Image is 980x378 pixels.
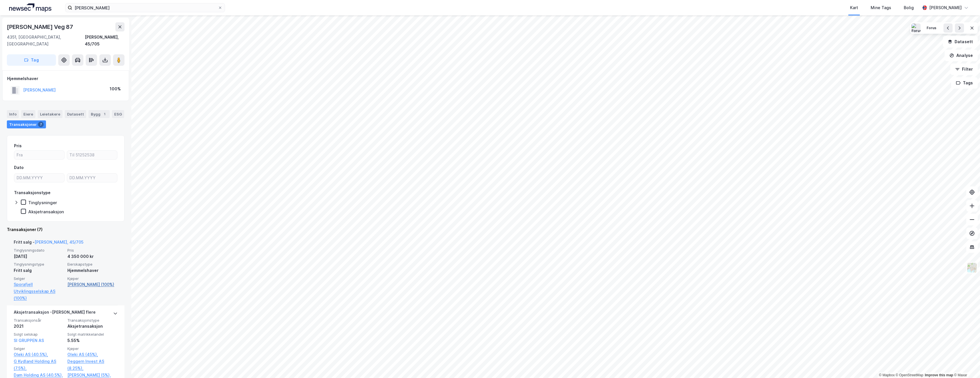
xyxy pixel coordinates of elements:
div: [PERSON_NAME] Veg 87 [7,22,74,31]
div: Hjemmelshaver [67,267,118,274]
span: Tinglysningstype [14,262,64,267]
span: Kjøper [67,346,118,351]
a: Deggern Invest AS (8.25%), [67,358,118,372]
input: Fra [14,151,64,159]
a: Oleki AS (45%), [67,351,118,358]
a: G Kydland Holding AS (7.5%), [14,358,64,372]
div: Transaksjoner [7,120,46,128]
div: Kart [850,4,858,11]
div: ESG [112,110,124,118]
div: Aksjetransaksjon - [PERSON_NAME] flere [14,309,96,318]
div: 5.55% [67,337,118,344]
a: [PERSON_NAME] (100%) [67,281,118,288]
img: Forus [911,23,921,33]
div: 100% [110,85,121,92]
div: 1 [102,111,107,117]
div: Aksjetransaksjon [67,323,118,330]
div: Fritt salg - [14,239,83,248]
a: OpenStreetMap [896,373,923,377]
a: [PERSON_NAME], 45/705 [35,240,83,244]
img: Z [967,262,977,273]
a: Improve this map [925,373,953,377]
div: Forus [927,26,937,31]
div: [PERSON_NAME], 45/705 [85,34,124,47]
div: Transaksjoner (7) [7,226,124,233]
div: [DATE] [14,253,64,260]
button: Filter [950,63,978,75]
div: Tinglysninger [28,200,57,205]
div: Dato [14,164,24,171]
div: Aksjetransaksjon [28,209,64,214]
a: SI GRUPPEN AS [14,338,44,343]
span: Solgt selskap [14,332,64,337]
button: Forus [923,23,940,33]
a: Sporafjell Utviklingsselskap AS (100%) [14,281,64,302]
button: Datasett [943,36,978,47]
input: DD.MM.YYYY [14,174,64,182]
span: Eierskapstype [67,262,118,267]
iframe: Chat Widget [951,351,980,378]
div: 4351, [GEOGRAPHIC_DATA], [GEOGRAPHIC_DATA] [7,34,85,47]
span: Kjøper [67,276,118,281]
button: Tags [951,77,978,89]
div: Pris [14,142,22,149]
div: Eiere [21,110,35,118]
div: Mine Tags [871,4,891,11]
button: Tag [7,54,56,66]
div: Hjemmelshaver [7,75,124,82]
span: Transaksjonstype [67,318,118,323]
div: Leietakere [38,110,63,118]
div: 2021 [14,323,64,330]
div: Info [7,110,19,118]
input: DD.MM.YYYY [67,174,117,182]
div: Transaksjonstype [14,189,51,196]
div: Bygg [89,110,110,118]
div: Kontrollprogram for chat [951,351,980,378]
span: Tinglysningsdato [14,248,64,253]
input: Søk på adresse, matrikkel, gårdeiere, leietakere eller personer [72,3,218,12]
input: Til 51252538 [67,151,117,159]
a: Mapbox [879,373,895,377]
div: Datasett [65,110,86,118]
a: Oleki AS (40.5%), [14,351,64,358]
span: Transaksjonsår [14,318,64,323]
div: Bolig [904,4,914,11]
button: Analyse [945,50,978,61]
span: Selger [14,276,64,281]
span: Selger [14,346,64,351]
div: 7 [38,122,44,127]
span: Pris [67,248,118,253]
div: Fritt salg [14,267,64,274]
span: Solgt matrikkelandel [67,332,118,337]
img: logo.a4113a55bc3d86da70a041830d287a7e.svg [9,3,51,12]
div: [PERSON_NAME] [929,4,962,11]
div: 4 350 000 kr [67,253,118,260]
